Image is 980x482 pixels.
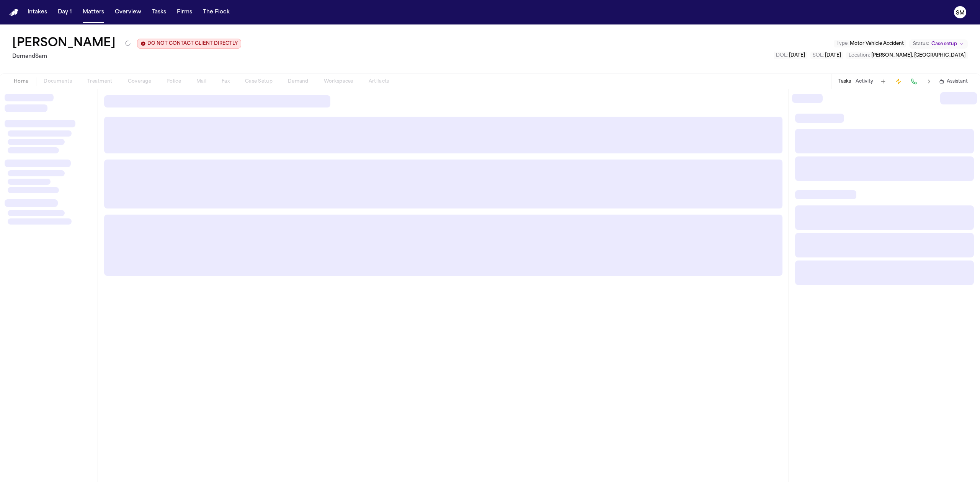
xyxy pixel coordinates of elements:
a: Home [9,9,18,16]
button: Make a Call [908,76,919,87]
span: Case setup [931,41,957,47]
button: Edit client contact restriction [137,39,241,49]
button: The Flock [200,5,233,19]
button: Overview [112,5,144,19]
button: Edit Type: Motor Vehicle Accident [834,40,906,47]
span: Type : [836,41,849,46]
span: Status: [913,41,929,47]
span: [PERSON_NAME], [GEOGRAPHIC_DATA] [871,53,965,58]
button: Add Task [878,76,889,87]
button: Matters [80,5,107,19]
button: Edit SOL: 2026-07-17 [810,52,843,59]
button: Assistant [939,78,968,85]
button: Day 1 [55,5,75,19]
span: Location : [849,53,870,58]
text: SM [956,10,965,16]
span: DOL : [776,53,788,58]
span: [DATE] [825,53,841,58]
button: Edit Location: Shively, KY [846,52,968,59]
span: Motor Vehicle Accident [850,41,904,46]
h2: DemandSam [12,52,241,61]
span: SOL : [813,53,824,58]
img: Finch Logo [9,9,18,16]
span: Assistant [947,78,968,85]
button: Activity [856,78,873,85]
button: Change status from Case setup [909,39,968,49]
h1: [PERSON_NAME] [12,37,116,50]
button: Intakes [24,5,50,19]
button: Edit matter name [12,37,116,50]
span: DO NOT CONTACT CLIENT DIRECTLY [147,41,238,47]
button: Firms [174,5,195,19]
span: [DATE] [789,53,805,58]
button: Tasks [149,5,169,19]
button: Create Immediate Task [893,76,904,87]
button: Edit DOL: 2025-07-17 [774,52,807,59]
button: Tasks [838,78,851,85]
